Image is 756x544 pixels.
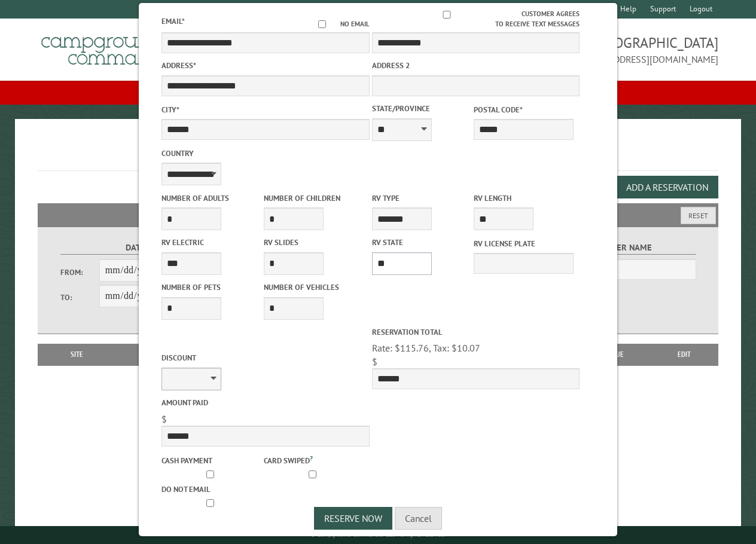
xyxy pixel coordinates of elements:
th: Edit [650,344,718,365]
label: Email [161,16,185,26]
label: Reservation Total [372,326,580,338]
button: Reset [681,207,716,224]
h2: Filters [38,203,718,226]
label: Number of Pets [161,282,261,293]
label: From: [60,267,99,278]
label: Discount [161,352,370,363]
label: Number of Adults [161,192,261,204]
img: Campground Commander [38,23,187,70]
span: $ [161,413,167,425]
label: Country [161,148,370,159]
label: Number of Children [264,192,364,204]
label: No email [304,19,370,29]
h1: Reservations [38,138,718,171]
label: Cash payment [161,455,261,466]
button: Cancel [395,507,442,530]
label: RV State [372,237,472,248]
label: Number of Vehicles [264,282,364,293]
input: Customer agrees to receive text messages [372,11,522,19]
label: Customer Name [540,241,696,255]
th: Site [44,344,109,365]
label: RV Length [474,192,574,204]
a: ? [310,454,313,462]
button: Add a Reservation [616,176,718,198]
label: RV Slides [264,237,364,248]
label: Amount paid [161,397,370,408]
button: Reserve Now [314,507,392,530]
th: Dates [110,344,197,365]
label: Do not email [161,484,261,495]
th: Due [586,344,650,365]
small: © Campground Commander LLC. All rights reserved. [310,531,446,539]
label: RV Electric [161,237,261,248]
label: Card swiped [264,453,364,466]
label: City [161,104,370,115]
label: Address 2 [372,60,580,71]
label: Dates [60,241,217,255]
input: No email [304,20,340,28]
label: State/Province [372,103,472,114]
span: Rate: $115.76, Tax: $10.07 [372,342,480,354]
label: Postal Code [474,104,574,115]
label: RV License Plate [474,238,574,249]
label: Address [161,60,370,71]
span: $ [372,356,377,368]
label: Customer agrees to receive text messages [372,9,580,29]
label: To: [60,292,99,303]
label: RV Type [372,192,472,204]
